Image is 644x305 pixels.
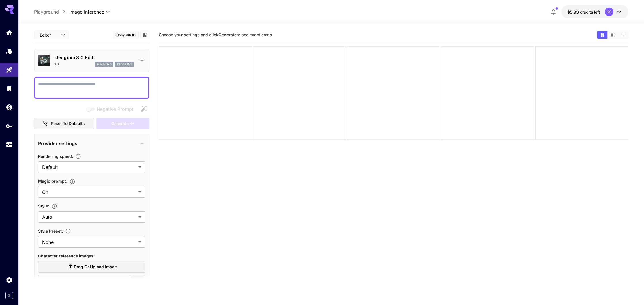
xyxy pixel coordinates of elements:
[69,8,104,15] span: Image Inference
[34,118,94,130] button: Reset to defaults
[42,239,136,246] span: None
[561,5,628,18] button: $5.93258KS
[159,32,273,37] span: Choose your settings and click to see exact costs.
[38,203,49,208] span: Style :
[38,154,73,159] span: Rendering speed :
[6,276,13,284] div: Settings
[54,54,134,61] p: Ideogram 3.0 Edit
[38,179,67,184] span: Magic prompt :
[218,32,237,37] b: Generate
[38,140,77,147] p: Provider settings
[5,292,13,299] button: Expand sidebar
[40,32,58,38] span: Editor
[42,164,136,171] span: Default
[85,105,138,113] span: Negative prompts are not compatible with the selected model.
[38,136,145,150] div: Provider settings
[6,48,13,55] div: Models
[38,52,145,69] div: Ideogram 3.0 Edit3.0inpaintingideogram3
[142,31,147,38] button: Add to library
[605,8,613,16] div: KS
[580,10,600,14] span: credits left
[567,9,600,15] div: $5.93258
[6,66,13,74] div: Playground
[567,10,580,14] span: $5.93
[6,85,13,92] div: Library
[96,118,149,130] div: Please upload seed and mask image
[597,31,607,39] button: Show media in grid view
[97,106,133,113] span: Negative Prompt
[42,214,136,220] span: Auto
[38,229,63,233] span: Style Preset :
[6,141,13,148] div: Usage
[618,31,628,39] button: Show media in list view
[74,263,117,271] span: Drag or upload image
[34,8,69,15] nav: breadcrumb
[608,31,618,39] button: Show media in video view
[97,62,112,66] p: inpainting
[54,62,59,66] p: 3.0
[6,29,13,36] div: Home
[42,189,136,196] span: On
[34,8,59,15] a: Playground
[6,122,13,130] div: API Keys
[597,31,628,39] div: Show media in grid viewShow media in video viewShow media in list view
[38,253,95,258] span: Character reference images :
[113,31,139,39] button: Copy AIR ID
[6,104,13,111] div: Wallet
[117,62,132,66] p: ideogram3
[38,261,145,273] label: Drag or upload image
